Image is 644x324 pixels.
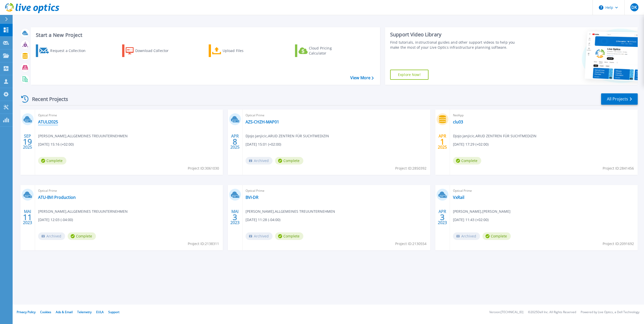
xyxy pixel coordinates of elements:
[453,188,635,194] span: Optical Prime
[36,32,373,38] h3: Start a New Project
[246,195,258,200] a: BVI-DR
[38,195,76,200] a: ATU-BVI Production
[36,44,92,57] a: Request a Collection
[230,208,240,226] div: MAI 2023
[56,310,73,314] a: Ads & Email
[246,157,273,165] span: Archived
[246,188,427,194] span: Optical Prime
[453,195,464,200] a: VxRail
[350,75,374,80] a: View More
[23,215,32,219] span: 11
[230,132,240,151] div: APR 2025
[603,241,634,247] span: Project ID: 2091692
[390,31,521,38] div: Support Video Library
[40,310,51,314] a: Cookies
[122,44,178,57] a: Download Collector
[453,232,480,240] span: Archived
[96,310,104,314] a: EULA
[246,113,427,118] span: Optical Prime
[246,217,280,223] span: [DATE] 11:28 (-04:00)
[108,310,119,314] a: Support
[38,188,220,194] span: Optical Prime
[440,215,445,219] span: 3
[38,119,58,124] a: ATULI2025
[453,113,635,118] span: NetApp
[440,140,445,144] span: 1
[38,113,220,118] span: Optical Prime
[38,142,74,147] span: [DATE] 15:16 (+02:00)
[246,119,279,124] a: AZS-CHZH-MAP01
[77,310,92,314] a: Telemetry
[528,311,576,314] li: © 2025 Dell Inc. All Rights Reserved
[38,209,128,214] span: [PERSON_NAME] , ALLGEMEINES TREUUNTERNEHMEN
[17,310,36,314] a: Privacy Policy
[601,93,638,105] a: All Projects
[246,142,281,147] span: [DATE] 15:01 (+02:00)
[68,232,96,240] span: Complete
[233,140,237,144] span: 8
[489,311,523,314] li: Version: [TECHNICAL_ID]
[188,241,219,247] span: Project ID: 2138311
[135,46,176,56] div: Download Collector
[246,232,273,240] span: Archived
[581,311,639,314] li: Powered by Live Optics, a Dell Technology
[188,166,219,171] span: Project ID: 3061030
[223,46,263,56] div: Upload Files
[23,140,32,144] span: 19
[38,133,128,139] span: [PERSON_NAME] , ALLGEMEINES TREUUNTERNEHMEN
[38,217,73,223] span: [DATE] 12:03 (-04:00)
[209,44,265,57] a: Upload Files
[23,208,32,226] div: MAI 2023
[453,133,536,139] span: Djojo Janjicic , ARUD ZENTREN FÜR SUCHTMEDIZIN
[246,209,335,214] span: [PERSON_NAME] , ALLGEMEINES TREUUNTERNEHMEN
[453,217,489,223] span: [DATE] 11:43 (+02:00)
[23,132,32,151] div: SEP 2025
[390,40,521,50] div: Find tutorials, instructional guides and other support videos to help you make the most of your L...
[275,232,303,240] span: Complete
[233,215,237,219] span: 3
[603,166,634,171] span: Project ID: 2841456
[295,44,351,57] a: Cloud Pricing Calculator
[453,209,511,214] span: [PERSON_NAME] , [PERSON_NAME]
[453,157,481,165] span: Complete
[275,157,303,165] span: Complete
[309,46,349,56] div: Cloud Pricing Calculator
[50,46,91,56] div: Request a Collection
[631,5,637,9] span: DK
[395,241,426,247] span: Project ID: 2130554
[438,208,447,226] div: APR 2023
[19,93,75,105] div: Recent Projects
[395,166,426,171] span: Project ID: 2850392
[453,119,463,124] a: clu03
[390,70,428,80] a: Explore Now!
[246,133,329,139] span: Djojo Janjicic , ARUD ZENTREN FÜR SUCHTMEDIZIN
[38,232,65,240] span: Archived
[38,157,66,165] span: Complete
[482,232,511,240] span: Complete
[438,132,447,151] div: APR 2025
[453,142,489,147] span: [DATE] 17:29 (+02:00)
